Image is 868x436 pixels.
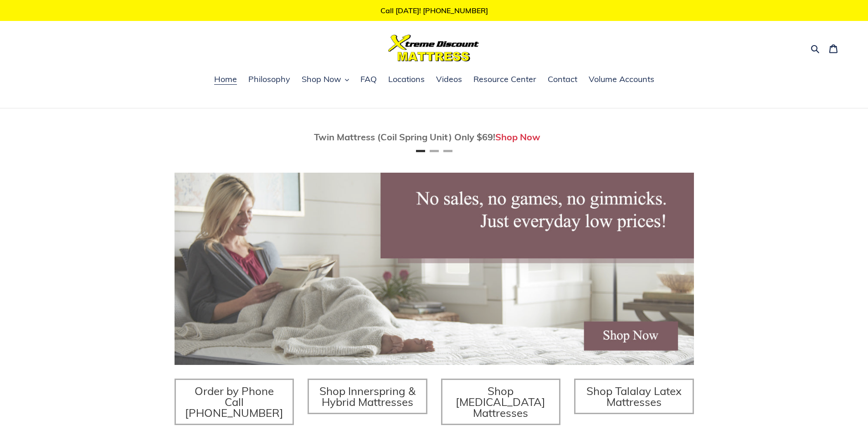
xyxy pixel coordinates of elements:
a: Shop Talalay Latex Mattresses [574,379,694,414]
img: herobannermay2022-1652879215306_1200x.jpg [175,173,694,365]
span: Videos [436,74,462,85]
span: Twin Mattress (Coil Spring Unit) Only $69! [314,131,495,143]
span: Contact [548,74,577,85]
button: Page 3 [443,150,452,152]
a: Locations [384,73,429,87]
a: Philosophy [244,73,295,87]
span: Shop Innerspring & Hybrid Mattresses [319,384,416,409]
span: Shop [MEDICAL_DATA] Mattresses [456,384,545,420]
span: Order by Phone Call [PHONE_NUMBER] [185,384,283,420]
a: Resource Center [469,73,541,87]
a: Videos [431,73,467,87]
a: FAQ [356,73,381,87]
span: Volume Accounts [589,74,654,85]
button: Shop Now [297,73,354,87]
button: Page 1 [416,150,425,152]
span: Shop Now [302,74,341,85]
a: Volume Accounts [584,73,659,87]
a: Shop Innerspring & Hybrid Mattresses [308,379,427,414]
span: Locations [388,74,425,85]
button: Page 2 [430,150,439,152]
img: Xtreme Discount Mattress [388,35,479,62]
a: Contact [543,73,582,87]
a: Shop Now [495,131,540,143]
span: Philosophy [248,74,290,85]
span: FAQ [360,74,377,85]
a: Order by Phone Call [PHONE_NUMBER] [175,379,294,425]
a: Shop [MEDICAL_DATA] Mattresses [441,379,561,425]
a: Home [210,73,241,87]
span: Resource Center [473,74,536,85]
span: Home [214,74,237,85]
span: Shop Talalay Latex Mattresses [586,384,682,409]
